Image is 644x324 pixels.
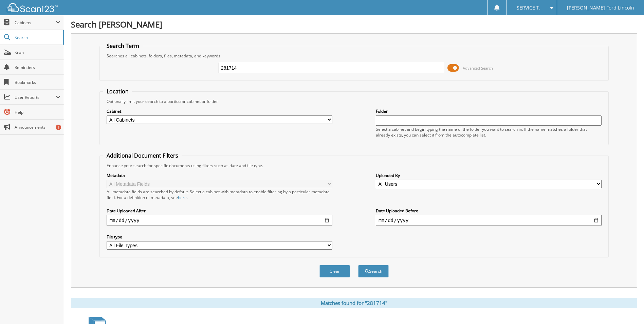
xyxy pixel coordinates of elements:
div: Searches all cabinets, folders, files, metadata, and keywords [103,53,605,59]
span: Help [15,109,60,115]
label: File type [107,234,332,240]
span: SERVICE T. [517,6,540,10]
div: Enhance your search for specific documents using filters such as date and file type. [103,163,605,168]
div: Matches found for "281714" [71,298,637,308]
legend: Additional Document Filters [103,152,182,159]
button: Search [358,265,389,277]
img: scan123-logo-white.svg [7,3,58,12]
span: Search [15,35,59,40]
label: Folder [376,108,602,114]
label: Uploaded By [376,173,602,178]
legend: Location [103,88,132,95]
span: Announcements [15,124,60,130]
div: All metadata fields are searched by default. Select a cabinet with metadata to enable filtering b... [107,189,332,200]
label: Date Uploaded After [107,208,332,214]
label: Date Uploaded Before [376,208,602,214]
span: Advanced Search [463,66,493,71]
span: Reminders [15,65,60,70]
div: Optionally limit your search to a particular cabinet or folder [103,98,605,104]
a: here [178,195,187,200]
span: [PERSON_NAME] Ford Lincoln [567,6,634,10]
span: Bookmarks [15,79,60,85]
input: start [107,215,332,226]
span: Scan [15,50,60,55]
h1: Search [PERSON_NAME] [71,19,637,30]
button: Clear [319,265,350,277]
input: end [376,215,602,226]
legend: Search Term [103,42,143,50]
label: Metadata [107,173,332,178]
span: Cabinets [15,20,56,25]
span: User Reports [15,94,56,100]
label: Cabinet [107,108,332,114]
div: Select a cabinet and begin typing the name of the folder you want to search in. If the name match... [376,126,602,138]
div: 1 [56,125,61,130]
